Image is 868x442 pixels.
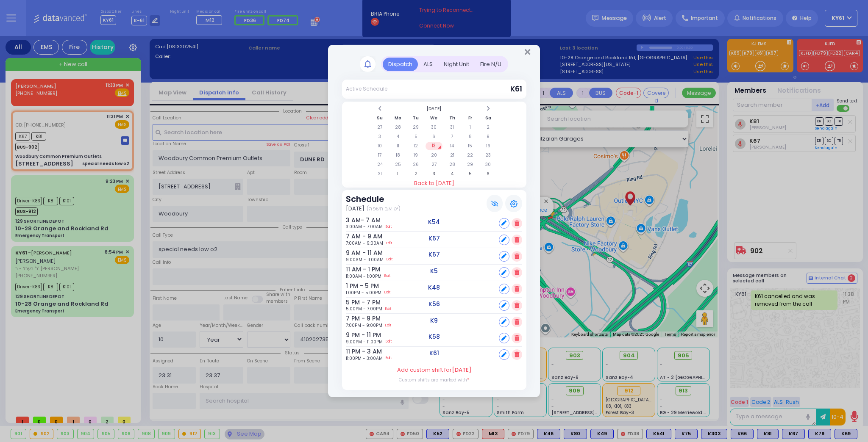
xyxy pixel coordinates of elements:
[399,377,469,383] label: Custom shifts are marked with
[407,151,425,160] td: 19
[428,284,440,291] h5: K48
[462,151,479,160] td: 22
[480,123,497,132] td: 2
[452,366,471,374] span: [DATE]
[397,366,471,374] label: Add custom shift for
[407,114,425,122] th: Tu
[426,160,443,169] td: 27
[389,151,406,160] td: 18
[428,235,440,242] h5: K67
[371,114,389,122] th: Su
[371,170,389,178] td: 31
[346,217,369,224] h6: 3 AM- 7 AM
[462,114,479,122] th: Fr
[426,170,443,178] td: 3
[407,123,425,132] td: 29
[371,123,389,132] td: 27
[389,114,406,122] th: Mo
[384,273,390,279] a: Edit
[346,290,381,296] span: 1:00PM - 5:00PM
[480,160,497,169] td: 30
[428,251,440,258] h5: K67
[371,160,389,169] td: 24
[486,105,490,112] span: Next Month
[407,160,425,169] td: 26
[510,84,522,94] span: K61
[389,123,406,132] td: 28
[418,58,438,72] div: ALS
[378,105,382,112] span: Previous Month
[407,133,425,141] td: 5
[389,133,406,141] td: 4
[346,85,387,93] div: Active Schedule
[443,170,461,178] td: 4
[443,123,461,132] td: 31
[426,142,443,150] td: 13
[346,315,369,322] h6: 7 PM - 9 PM
[346,249,369,257] h6: 9 AM - 11 AM
[462,160,479,169] td: 29
[426,114,443,122] th: We
[428,301,440,308] h5: K56
[385,306,391,312] a: Edit
[346,240,383,246] span: 7:00AM - 9:00AM
[480,114,497,122] th: Sa
[386,355,392,362] a: Edit
[346,331,369,339] h6: 9 PM - 11 PM
[346,233,369,240] h6: 7 AM - 9 AM
[462,123,479,132] td: 1
[386,240,392,246] a: Edit
[385,322,391,329] a: Edit
[430,268,438,275] h5: K5
[346,306,382,312] span: 5:00PM - 7:00PM
[438,58,475,72] div: Night Unit
[462,133,479,141] td: 8
[428,333,440,340] h5: K58
[426,151,443,160] td: 20
[480,170,497,178] td: 6
[389,160,406,169] td: 25
[346,282,369,290] h6: 1 PM - 5 PM
[346,339,383,345] span: 9:00PM - 11:00PM
[386,224,392,230] a: Edit
[371,151,389,160] td: 17
[346,355,383,362] span: 11:00PM - 3:00AM
[346,257,384,263] span: 9:00AM - 11:00AM
[386,339,392,345] a: Edit
[426,133,443,141] td: 6
[389,170,406,178] td: 1
[443,160,461,169] td: 28
[346,348,369,355] h6: 11 PM - 3 AM
[462,170,479,178] td: 5
[443,133,461,141] td: 7
[480,142,497,150] td: 16
[346,266,369,273] h6: 11 AM - 1 PM
[371,133,389,141] td: 3
[462,142,479,150] td: 15
[426,123,443,132] td: 30
[346,273,381,279] span: 11:00AM - 1:00PM
[389,142,406,150] td: 11
[430,317,438,324] h5: K9
[346,299,369,306] h6: 5 PM - 7 PM
[407,170,425,178] td: 2
[407,142,425,150] td: 12
[525,48,530,56] button: Close
[428,218,440,226] h5: K54
[443,151,461,160] td: 21
[480,133,497,141] td: 9
[346,204,364,213] span: [DATE]
[346,322,382,329] span: 7:00PM - 9:00PM
[342,179,526,188] a: Back to [DATE]
[383,58,418,72] div: Dispatch
[443,142,461,150] td: 14
[480,151,497,160] td: 23
[389,105,479,113] th: Select Month
[366,204,401,213] span: (יט אב תשפה)
[384,290,390,296] a: Edit
[387,257,392,263] a: Edit
[371,142,389,150] td: 10
[475,58,507,72] div: Fire N/U
[443,114,461,122] th: Th
[346,194,400,204] h3: Schedule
